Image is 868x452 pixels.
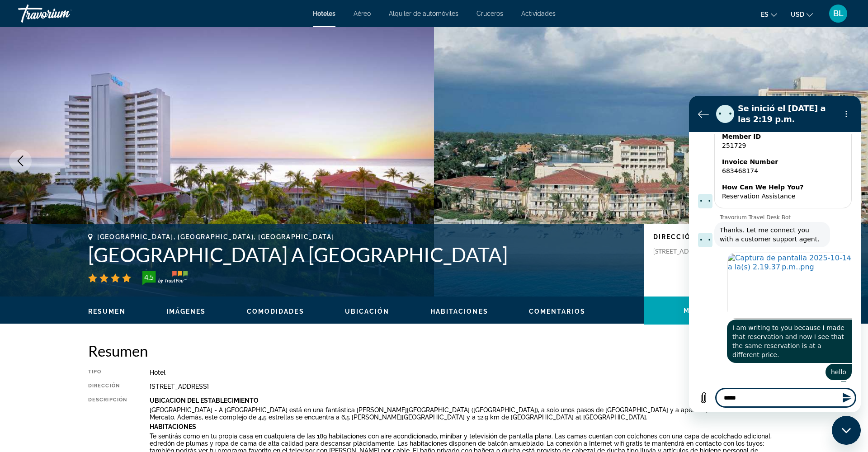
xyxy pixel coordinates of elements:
button: Habitaciones [430,307,488,315]
div: Hotel [150,369,780,376]
span: BL [833,9,844,18]
button: Previous image [9,150,32,172]
b: Habitaciones [150,423,196,430]
span: [GEOGRAPHIC_DATA], [GEOGRAPHIC_DATA], [GEOGRAPHIC_DATA] [97,233,334,240]
h2: Resumen [88,342,780,360]
button: Change language [761,8,777,21]
div: Dirección [88,383,127,390]
span: Modify Dates [684,307,740,314]
button: Ubicación [345,307,390,315]
a: Alquiler de automóviles [389,10,458,17]
a: Aéreo [354,10,371,17]
span: es [761,11,769,18]
span: Imágenes [166,308,206,315]
span: Ubicación [345,308,390,315]
div: 4.5 [140,272,158,282]
img: TrustYou guest rating badge [142,271,188,285]
div: [STREET_ADDRESS] [150,383,780,390]
button: Comodidades [247,307,304,315]
span: Comentarios [529,308,585,315]
b: Ubicación Del Establecimiento [150,397,259,404]
div: Tipo [88,369,127,376]
p: [GEOGRAPHIC_DATA] - A [GEOGRAPHIC_DATA] está en una fantástica [PERSON_NAME][GEOGRAPHIC_DATA] ([G... [150,406,780,421]
a: Hoteles [313,10,335,17]
button: Comentarios [529,307,585,315]
iframe: Botón para iniciar la ventana de mensajería, conversación en curso [832,416,861,445]
p: Dirección [653,233,771,240]
p: [STREET_ADDRESS] [653,247,726,255]
span: USD [791,11,804,18]
a: Actividades [521,10,556,17]
iframe: Ventana de mensajería [689,96,861,412]
a: Cruceros [476,10,503,17]
span: Resumen [88,308,126,315]
a: Travorium [18,2,108,25]
span: Comodidades [247,308,304,315]
h1: [GEOGRAPHIC_DATA] A [GEOGRAPHIC_DATA] [88,243,635,266]
span: Habitaciones [430,308,488,315]
button: User Menu [826,4,850,23]
button: Change currency [791,8,813,21]
button: Modify Dates [644,297,780,325]
button: Resumen [88,307,126,315]
button: Imágenes [166,307,206,315]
